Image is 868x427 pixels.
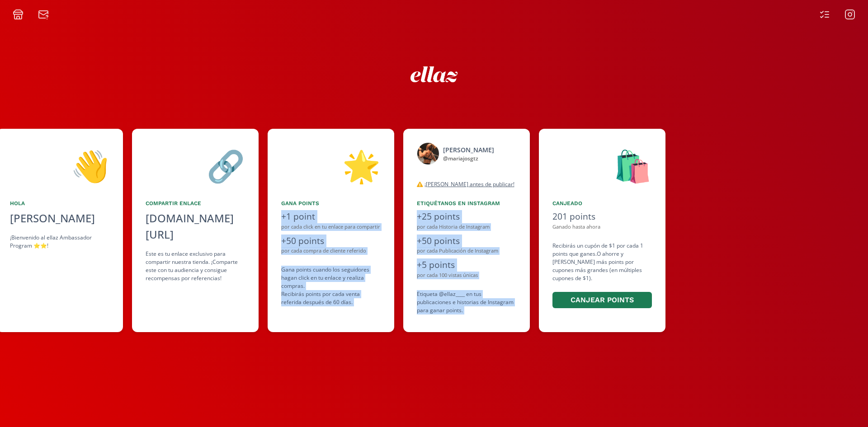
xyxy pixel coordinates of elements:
[417,290,516,314] div: Etiqueta @ellaz____ en tus publicaciones e historias de Instagram para ganar points.
[417,258,516,272] div: +5 points
[552,242,652,310] div: Recibirás un cupón de $1 por cada 1 points que ganes. O ahorre y [PERSON_NAME] más points por cup...
[146,199,245,207] div: Compartir Enlace
[425,180,514,188] u: ¡[PERSON_NAME] antes de publicar!
[146,250,245,282] div: Este es tu enlace exclusivo para compartir nuestra tienda. ¡Comparte este con tu audiencia y cons...
[10,142,109,188] div: 👋
[552,210,652,223] div: 201 points
[281,142,381,188] div: 🌟
[417,210,516,223] div: +25 points
[552,199,652,207] div: Canjeado
[552,292,652,309] button: Canjear points
[417,235,516,248] div: +50 points
[410,66,458,82] img: ew9eVGDHp6dD
[417,199,516,207] div: Etiquétanos en Instagram
[146,210,245,243] div: [DOMAIN_NAME][URL]
[552,223,652,231] div: Ganado hasta ahora
[552,142,652,188] div: 🛍️
[443,155,494,163] div: @ mariajosgtz
[10,210,109,226] div: [PERSON_NAME]
[281,210,381,223] div: +1 point
[443,145,494,155] div: [PERSON_NAME]
[281,235,381,248] div: +50 points
[146,142,245,188] div: 🔗
[417,223,516,231] div: por cada Historia de Instagram
[417,272,516,279] div: por cada 100 vistas únicas
[417,142,439,165] img: 525050199_18512760718046805_4512899896718383322_n.jpg
[281,199,381,207] div: Gana points
[281,247,381,255] div: por cada compra de cliente referido
[417,247,516,255] div: por cada Publicación de Instagram
[10,234,109,250] div: ¡Bienvenido al ellaz Ambassador Program ⭐️⭐️!
[281,223,381,231] div: por cada click en tu enlace para compartir
[281,266,381,306] div: Gana points cuando los seguidores hagan click en tu enlace y realiza compras . Recibirás points p...
[10,199,109,207] div: Hola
